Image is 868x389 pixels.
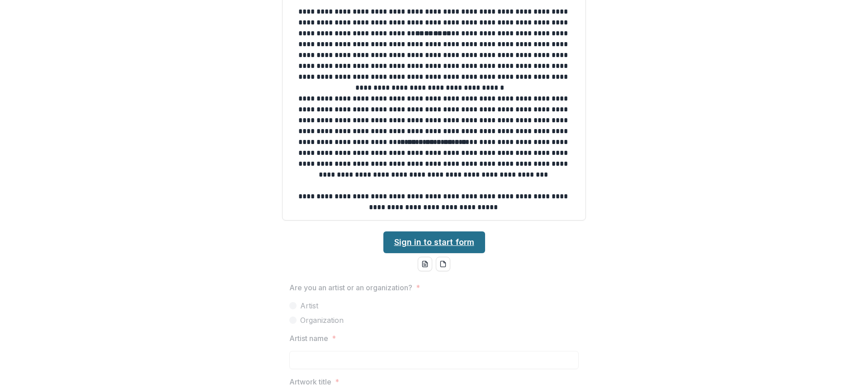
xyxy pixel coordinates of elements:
button: pdf-download [436,257,450,271]
span: Artist [300,300,318,311]
p: Artwork title [289,376,331,387]
a: Sign in to start form [383,231,485,253]
p: Artist name [289,333,328,344]
button: word-download [418,257,432,271]
p: Are you an artist or an organization? [289,282,412,293]
span: Organization [300,315,344,326]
